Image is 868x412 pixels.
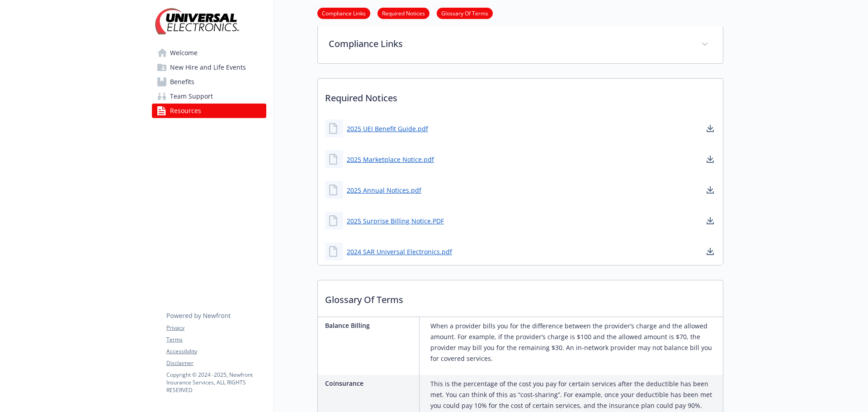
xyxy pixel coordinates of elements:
a: New Hire and Life Events [152,60,266,75]
p: When a provider bills you for the difference between the provider’s charge and the allowed amount... [430,321,719,364]
p: Balance Billing [325,321,415,330]
a: 2025 Surprise Billing Notice.PDF [347,216,444,226]
a: download document [705,123,716,134]
p: Coinsurance [325,379,415,388]
a: Disclaimer [166,359,266,367]
a: Compliance Links [317,9,370,17]
a: download document [705,185,716,195]
a: 2025 Marketplace Notice.pdf [347,155,434,164]
a: 2025 Annual Notices.pdf [347,185,421,195]
span: Resources [170,104,201,118]
a: Accessibility [166,347,266,355]
p: This is the percentage of the cost you pay for certain services after the deductible has been met... [430,379,719,411]
p: Copyright © 2024 - 2025 , Newfront Insurance Services, ALL RIGHTS RESERVED [166,371,266,394]
a: Welcome [152,46,266,60]
span: Welcome [170,46,198,60]
span: Team Support [170,89,213,104]
a: Resources [152,104,266,118]
span: Benefits [170,75,194,89]
p: Glossary Of Terms [318,280,723,314]
span: New Hire and Life Events [170,60,246,75]
a: 2025 UEI Benefit Guide.pdf [347,124,428,133]
a: download document [705,246,716,257]
a: download document [705,215,716,226]
a: 2024 SAR Universal Electronics.pdf [347,247,452,256]
a: Glossary Of Terms [437,9,493,17]
a: Required Notices [377,9,429,17]
a: Terms [166,336,266,344]
a: Privacy [166,324,266,332]
p: Required Notices [318,79,723,112]
div: Compliance Links [318,26,723,63]
p: Compliance Links [329,37,690,51]
a: Benefits [152,75,266,89]
a: Team Support [152,89,266,104]
a: download document [705,154,716,165]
